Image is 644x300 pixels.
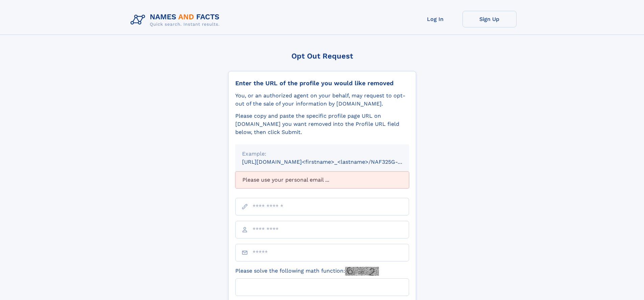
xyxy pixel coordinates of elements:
label: Please solve the following math function: [235,267,379,276]
div: Opt Out Request [228,52,416,60]
a: Log In [408,11,462,27]
div: You, or an authorized agent on your behalf, may request to opt-out of the sale of your informatio... [235,92,409,108]
div: Please use your personal email ... [235,171,409,188]
div: Please copy and paste the specific profile page URL on [DOMAIN_NAME] you want removed into the Pr... [235,112,409,136]
small: [URL][DOMAIN_NAME]<firstname>_<lastname>/NAF325G-xxxxxxxx [242,159,422,165]
div: Enter the URL of the profile you would like removed [235,79,409,87]
img: Logo Names and Facts [128,11,225,29]
a: Sign Up [462,11,517,27]
div: Example: [242,150,402,158]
